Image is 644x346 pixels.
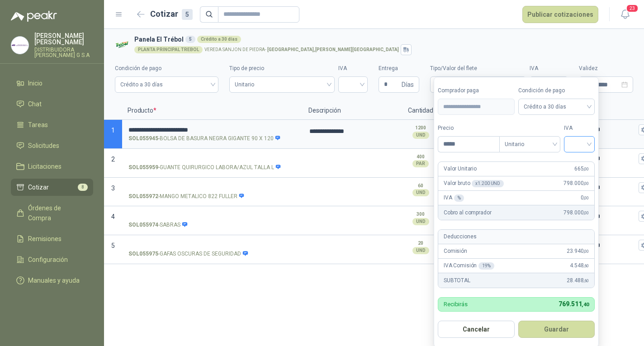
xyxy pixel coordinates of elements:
[28,275,80,285] span: Manuales y ayuda
[563,209,589,217] span: 798.000
[111,185,115,192] span: 3
[303,102,393,120] p: Descripción
[182,9,193,20] div: 5
[28,182,49,192] span: Cotizar
[530,64,568,73] label: IVA
[597,184,637,191] input: Flex $
[204,47,399,52] p: VEREDA SANJON DE PIEDRA -
[583,210,589,215] span: ,00
[11,75,93,92] a: Inicio
[11,272,93,289] a: Manuales y ayuda
[128,221,158,229] strong: SOL055974
[418,182,423,190] p: 60
[444,247,467,256] p: Comisión
[128,192,245,201] p: - MANGO METALICO 822 FULLER
[412,189,429,196] div: UND
[412,160,429,167] div: PAR
[34,33,93,45] p: [PERSON_NAME] [PERSON_NAME]
[418,240,423,247] p: 20
[120,78,213,91] span: Crédito a 30 días
[11,11,57,22] img: Logo peakr
[412,218,429,225] div: UND
[559,300,589,308] span: 769.511
[570,261,589,270] span: 4.548
[583,263,589,268] span: ,60
[579,64,633,73] label: Validez
[128,185,297,191] input: SOL055972-MANGO METALICO 822 FULLER
[11,158,93,175] a: Licitaciones
[415,124,426,132] p: 1200
[150,8,193,20] h2: Cotizar
[617,6,633,23] button: 23
[583,249,589,254] span: ,00
[417,211,425,218] p: 300
[111,127,115,134] span: 1
[197,36,241,43] div: Crédito a 30 días
[518,86,595,95] label: Condición de pago
[134,34,630,44] h3: Panela El Trébol
[28,255,68,265] span: Configuración
[128,134,158,143] strong: SOL055945
[412,132,429,139] div: UND
[128,250,158,258] strong: SOL055975
[128,242,297,249] input: SOL055975-GAFAS OSCURAS DE SEGURIDAD
[34,47,93,58] p: DISTRIBUIDORA [PERSON_NAME] G S.A
[518,321,595,338] button: Guardar
[444,232,476,241] p: Deducciones
[597,155,637,162] input: Flex $
[472,180,504,187] div: x 1.200 UND
[128,221,188,229] p: - SABRAS
[11,199,93,227] a: Órdenes de Compra
[438,321,515,338] button: Cancelar
[478,262,494,270] div: 19 %
[11,137,93,154] a: Solicitudes
[128,163,158,172] strong: SOL055959
[28,203,85,223] span: Órdenes de Compra
[522,6,598,23] button: Publicar cotizaciones
[11,179,93,196] a: Cotizar8
[563,179,589,188] span: 798.000
[11,95,93,113] a: Chat
[115,37,131,53] img: Company Logo
[185,36,195,43] div: 5
[78,184,88,191] span: 8
[393,102,448,120] p: Cantidad
[444,165,477,173] p: Valor Unitario
[11,230,93,247] a: Remisiones
[444,179,504,188] p: Valor bruto
[235,78,329,91] span: Unitario
[567,276,589,285] span: 28.488
[412,247,429,254] div: UND
[574,165,589,173] span: 665
[444,261,494,270] p: IVA Comisión
[438,86,515,95] label: Comprador paga
[524,100,590,114] span: Crédito a 30 días
[128,213,297,220] input: SOL055974-SABRAS
[11,251,93,268] a: Configuración
[444,301,468,307] p: Recibirás
[597,213,637,220] input: Flex $
[128,163,281,172] p: - GUANTE QUIRURGICO LABORA/AZUL TALLA L
[626,4,639,13] span: 23
[582,302,589,308] span: ,40
[583,195,589,200] span: ,00
[583,166,589,171] span: ,00
[417,153,425,161] p: 400
[379,64,419,73] label: Entrega
[28,161,62,171] span: Licitaciones
[28,234,62,244] span: Remisiones
[583,278,589,283] span: ,60
[583,181,589,186] span: ,00
[134,46,203,53] div: PLANTA PRINCIPAL TREBOL
[111,156,115,163] span: 2
[454,194,464,202] div: %
[430,64,526,73] label: Tipo/Valor del flete
[229,64,334,73] label: Tipo de precio
[11,116,93,133] a: Tareas
[111,213,115,220] span: 4
[597,126,637,133] input: Flex $
[505,137,555,151] span: Unitario
[28,78,43,88] span: Inicio
[122,102,303,120] p: Producto
[28,141,59,151] span: Solicitudes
